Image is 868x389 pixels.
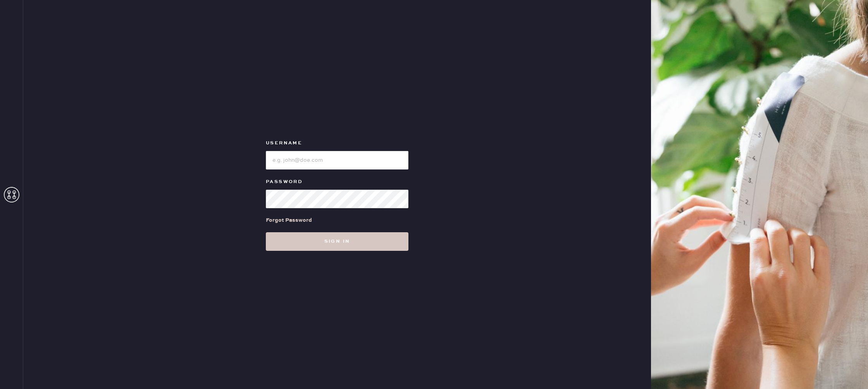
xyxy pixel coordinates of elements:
[266,216,312,224] div: Forgot Password
[266,208,312,232] a: Forgot Password
[266,139,408,148] label: Username
[266,177,408,187] label: Password
[266,232,408,251] button: Sign in
[266,151,408,170] input: e.g. john@doe.com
